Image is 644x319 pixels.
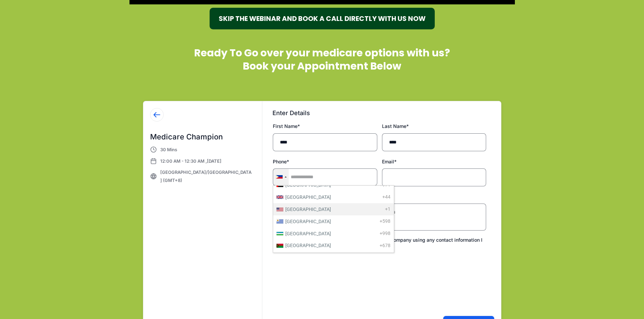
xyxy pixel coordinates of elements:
[160,168,252,184] div: [GEOGRAPHIC_DATA]/[GEOGRAPHIC_DATA] (GMT+8)
[285,194,331,200] span: [GEOGRAPHIC_DATA]
[126,46,518,59] h1: Ready To Go over your medicare options with us?
[210,8,435,29] button: SKIP THE WEBINAR AND BOOK A CALL DIRECTLY WITH US NOW
[273,169,289,185] div: Philippines: +63
[273,157,289,166] label: Phone
[219,14,426,24] div: SKIP THE WEBINAR AND BOOK A CALL DIRECTLY WITH US NOW
[126,59,518,73] h1: Book your Appointment Below
[273,185,394,253] ul: List of countries
[382,193,390,202] span: +44
[382,122,409,130] label: Last Name
[273,122,300,130] label: First Name
[160,157,252,165] div: [DATE]
[380,217,390,226] span: +598
[272,108,491,118] h4: Enter Details
[285,219,331,224] span: [GEOGRAPHIC_DATA]
[285,207,331,212] span: [GEOGRAPHIC_DATA]
[382,157,397,166] label: Email
[380,241,390,250] span: +678
[150,132,256,142] h4: Medicare Champion
[160,158,207,164] span: 12:00 AM - 12:30 AM ,
[285,231,331,236] span: [GEOGRAPHIC_DATA]
[160,145,252,154] div: 30 Mins
[285,182,331,188] span: [GEOGRAPHIC_DATA]
[285,243,331,248] span: [GEOGRAPHIC_DATA]
[380,229,390,238] span: +998
[385,205,390,214] span: +1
